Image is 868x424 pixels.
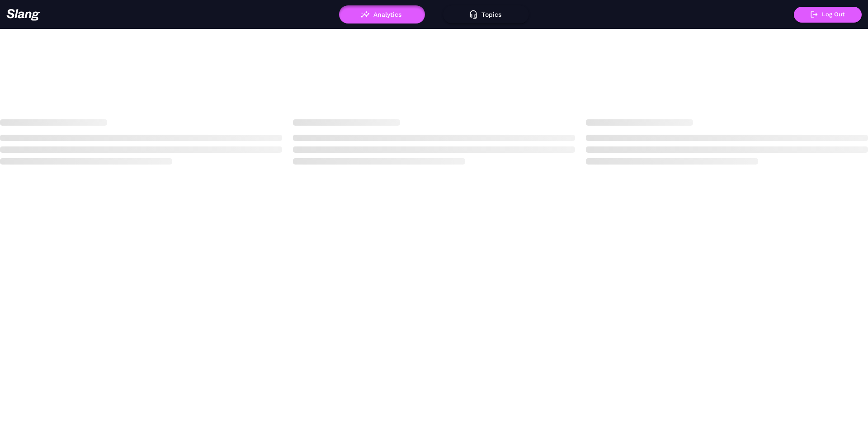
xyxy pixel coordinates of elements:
[443,5,529,24] button: Topics
[339,5,425,24] button: Analytics
[6,9,40,21] img: 623511267c55cb56e2f2a487_logo2.png
[794,7,862,23] button: Log Out
[339,11,425,17] a: Analytics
